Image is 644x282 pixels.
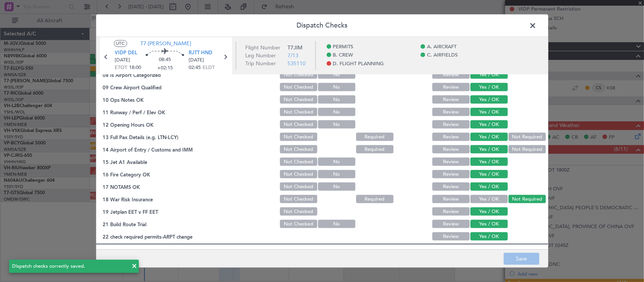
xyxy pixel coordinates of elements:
[12,263,128,270] div: Dispatch checks correctly saved.
[509,146,546,154] button: Not Required
[509,133,546,141] button: Not Required
[470,83,508,92] button: Yes / OK
[470,183,508,191] button: Yes / OK
[470,233,508,241] button: Yes / OK
[470,146,508,154] button: Yes / OK
[470,71,508,79] button: Yes / OK
[470,133,508,141] button: Yes / OK
[470,158,508,166] button: Yes / OK
[470,96,508,104] button: Yes / OK
[96,14,548,37] header: Dispatch Checks
[470,195,508,204] button: Yes / OK
[470,220,508,228] button: Yes / OK
[470,108,508,116] button: Yes / OK
[470,121,508,129] button: Yes / OK
[470,208,508,216] button: Yes / OK
[470,170,508,179] button: Yes / OK
[509,195,546,204] button: Not Required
